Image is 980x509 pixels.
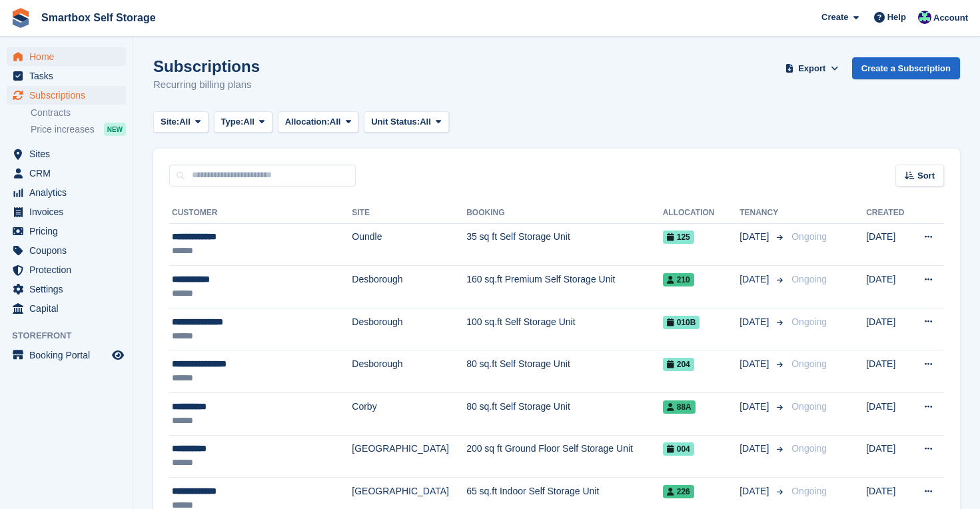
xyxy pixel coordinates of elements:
[791,316,827,327] span: Ongoing
[739,230,771,244] span: [DATE]
[29,280,109,298] span: Settings
[243,115,254,129] span: All
[31,107,126,119] a: Contracts
[371,115,420,129] span: Unit Status:
[866,350,911,393] td: [DATE]
[791,231,827,242] span: Ongoing
[352,393,466,436] td: Corby
[29,86,109,105] span: Subscriptions
[663,273,694,286] span: 210
[29,67,109,85] span: Tasks
[866,435,911,478] td: [DATE]
[663,400,696,414] span: 88A
[352,223,466,266] td: Oundle
[933,11,968,25] span: Account
[36,7,161,29] a: Smartbox Self Storage
[7,86,126,105] a: menu
[7,164,126,183] a: menu
[791,486,827,496] span: Ongoing
[29,299,109,318] span: Capital
[179,115,191,129] span: All
[866,393,911,436] td: [DATE]
[852,57,960,79] a: Create a Subscription
[917,169,935,183] span: Sort
[285,115,330,129] span: Allocation:
[7,145,126,163] a: menu
[791,401,827,412] span: Ongoing
[791,274,827,284] span: Ongoing
[663,203,740,224] th: Allocation
[466,223,663,266] td: 35 sq ft Self Storage Unit
[663,231,694,244] span: 125
[466,435,663,478] td: 200 sq ft Ground Floor Self Storage Unit
[7,67,126,85] a: menu
[7,183,126,202] a: menu
[466,393,663,436] td: 80 sq.ft Self Storage Unit
[11,8,31,28] img: stora-icon-8386f47178a22dfd0bd8f6a31ec36ba5ce8667c1dd55bd0f319d3a0aa187defe.svg
[29,145,109,163] span: Sites
[739,315,771,329] span: [DATE]
[364,111,448,133] button: Unit Status: All
[7,346,126,364] a: menu
[31,123,95,136] span: Price increases
[214,111,272,133] button: Type: All
[352,308,466,350] td: Desborough
[663,358,694,371] span: 204
[739,442,771,456] span: [DATE]
[918,11,931,24] img: Roger Canham
[221,115,244,129] span: Type:
[739,272,771,286] span: [DATE]
[7,260,126,279] a: menu
[153,57,260,75] h1: Subscriptions
[7,222,126,241] a: menu
[866,266,911,308] td: [DATE]
[663,316,700,329] span: 010B
[7,203,126,221] a: menu
[887,11,906,24] span: Help
[29,47,109,66] span: Home
[7,299,126,318] a: menu
[739,484,771,498] span: [DATE]
[739,400,771,414] span: [DATE]
[352,203,466,224] th: Site
[798,62,825,75] span: Export
[866,223,911,266] td: [DATE]
[29,183,109,202] span: Analytics
[739,357,771,371] span: [DATE]
[7,47,126,66] a: menu
[104,123,126,136] div: NEW
[791,443,827,454] span: Ongoing
[466,308,663,350] td: 100 sq.ft Self Storage Unit
[783,57,841,79] button: Export
[466,266,663,308] td: 160 sq.ft Premium Self Storage Unit
[153,111,209,133] button: Site: All
[791,358,827,369] span: Ongoing
[29,164,109,183] span: CRM
[866,203,911,224] th: Created
[278,111,359,133] button: Allocation: All
[169,203,352,224] th: Customer
[12,329,133,342] span: Storefront
[31,122,126,137] a: Price increases NEW
[352,435,466,478] td: [GEOGRAPHIC_DATA]
[7,241,126,260] a: menu
[352,350,466,393] td: Desborough
[29,260,109,279] span: Protection
[352,266,466,308] td: Desborough
[420,115,431,129] span: All
[153,77,260,93] p: Recurring billing plans
[330,115,341,129] span: All
[663,442,694,456] span: 004
[821,11,848,24] span: Create
[29,203,109,221] span: Invoices
[7,280,126,298] a: menu
[466,203,663,224] th: Booking
[110,347,126,363] a: Preview store
[466,350,663,393] td: 80 sq.ft Self Storage Unit
[29,241,109,260] span: Coupons
[29,222,109,241] span: Pricing
[866,308,911,350] td: [DATE]
[161,115,179,129] span: Site:
[663,485,694,498] span: 226
[739,203,786,224] th: Tenancy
